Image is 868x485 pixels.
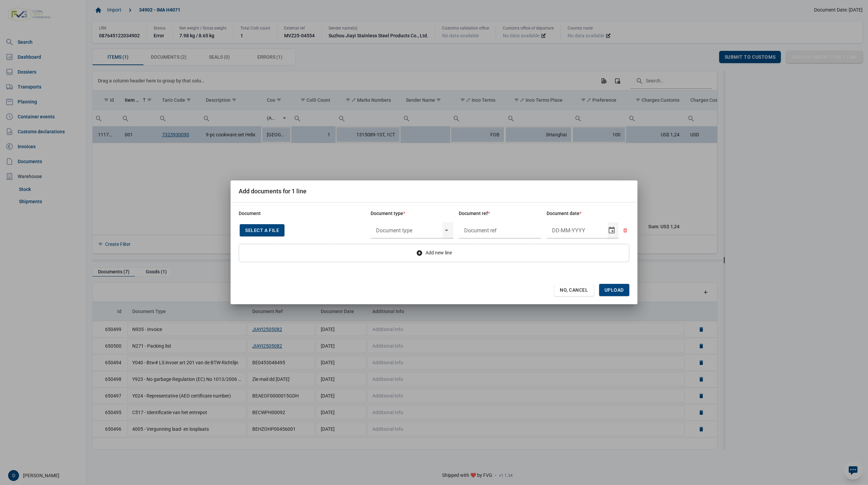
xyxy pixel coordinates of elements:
div: Document [239,211,365,217]
input: Document ref [459,222,541,238]
div: Upload [599,284,629,296]
span: No, Cancel [560,287,588,293]
div: Select [442,222,451,238]
div: Select a file [240,224,284,236]
div: Document ref [459,211,541,217]
input: Document date [547,222,608,238]
div: No, Cancel [554,284,594,296]
div: Document date [547,211,629,217]
div: Select [608,222,616,238]
div: Add documents for 1 line [239,187,307,195]
span: Select a file [245,228,279,233]
div: Document type [371,211,453,217]
div: Add new line [239,244,629,262]
span: Upload [605,287,624,293]
input: Document type [371,222,442,238]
